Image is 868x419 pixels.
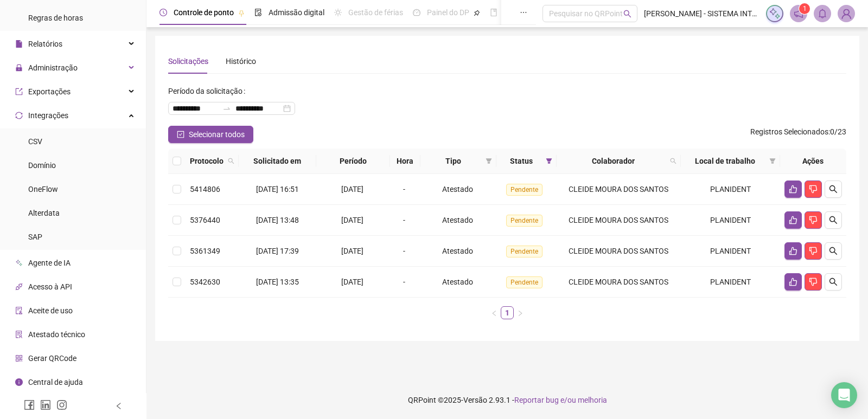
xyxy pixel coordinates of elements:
[501,306,514,319] li: 1
[506,246,542,257] span: Pendente
[341,216,363,224] span: [DATE]
[256,247,299,255] span: [DATE] 17:39
[750,127,828,136] span: Registros Selecionados
[514,306,527,319] li: Próxima página
[28,40,62,48] span: Relatórios
[28,185,58,194] span: OneFlow
[56,399,67,410] span: instagram
[256,185,299,194] span: [DATE] 16:51
[799,3,810,14] sup: 1
[15,307,23,314] span: audit
[681,267,780,298] td: PLANIDENT
[28,282,72,291] span: Acesso à API
[769,8,781,20] img: sparkle-icon.fc2bf0ac1784a2077858766a79e2daf3.svg
[488,306,501,319] button: left
[544,153,554,169] span: filter
[177,131,184,138] span: check-square
[427,8,469,17] span: Painel do DP
[623,10,631,18] span: search
[681,236,780,267] td: PLANIDENT
[254,9,262,16] span: file-done
[569,247,668,255] span: CLEIDE MOURA DOS SANTOS
[491,310,497,317] span: left
[488,306,501,319] li: Página anterior
[222,104,231,113] span: swap-right
[28,209,60,217] span: Alterdata
[28,111,68,120] span: Integrações
[501,307,513,319] a: 1
[569,185,668,194] span: CLEIDE MOURA DOS SANTOS
[561,155,666,167] span: Colaborador
[486,158,492,164] span: filter
[644,8,759,20] span: [PERSON_NAME] - SISTEMA INTEGRADO DE SAUDE ORAL LTDA
[809,278,818,286] span: dislike
[803,5,807,12] span: 1
[403,216,405,224] span: -
[685,155,765,167] span: Local de trabalho
[226,153,237,169] span: search
[829,185,838,194] span: search
[514,306,527,319] button: right
[334,9,342,16] span: sun
[490,9,497,16] span: book
[668,153,679,169] span: search
[28,259,71,267] span: Agente de IA
[348,8,403,17] span: Gestão de férias
[784,155,842,167] div: Ações
[829,216,838,224] span: search
[28,306,73,315] span: Aceite de uso
[174,8,234,17] span: Controle de ponto
[517,310,524,317] span: right
[28,63,78,72] span: Administração
[168,55,208,67] div: Solicitações
[829,278,838,286] span: search
[403,247,405,255] span: -
[190,216,220,224] span: 5376440
[546,158,552,164] span: filter
[316,149,390,174] th: Período
[831,382,857,408] div: Open Intercom Messenger
[829,247,838,255] span: search
[159,9,167,16] span: clock-circle
[520,9,527,16] span: ellipsis
[269,8,324,17] span: Admissão digital
[239,149,316,174] th: Solicitado em
[514,396,607,404] span: Reportar bug e/ou melhoria
[15,283,23,291] span: api
[190,278,220,286] span: 5342630
[28,137,42,146] span: CSV
[40,399,51,410] span: linkedin
[15,331,23,338] span: solution
[413,9,420,16] span: dashboard
[569,278,668,286] span: CLEIDE MOURA DOS SANTOS
[341,278,363,286] span: [DATE]
[670,158,676,164] span: search
[146,381,868,419] footer: QRPoint © 2025 - 2.93.1 -
[28,87,71,96] span: Exportações
[569,216,668,224] span: CLEIDE MOURA DOS SANTOS
[463,396,487,404] span: Versão
[190,185,220,194] span: 5414806
[190,155,224,167] span: Protocolo
[28,233,42,241] span: SAP
[256,278,299,286] span: [DATE] 13:35
[681,205,780,236] td: PLANIDENT
[403,185,405,194] span: -
[341,247,363,255] span: [DATE]
[767,153,778,169] span: filter
[442,278,473,286] span: Atestado
[228,158,234,164] span: search
[506,215,542,227] span: Pendente
[24,399,35,410] span: facebook
[15,64,23,72] span: lock
[789,216,797,224] span: like
[442,247,473,255] span: Atestado
[238,10,245,16] span: pushpin
[838,5,854,22] img: 91448
[28,378,83,386] span: Central de ajuda
[28,330,85,339] span: Atestado técnico
[501,155,541,167] span: Status
[222,104,231,113] span: to
[442,185,473,194] span: Atestado
[818,9,827,18] span: bell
